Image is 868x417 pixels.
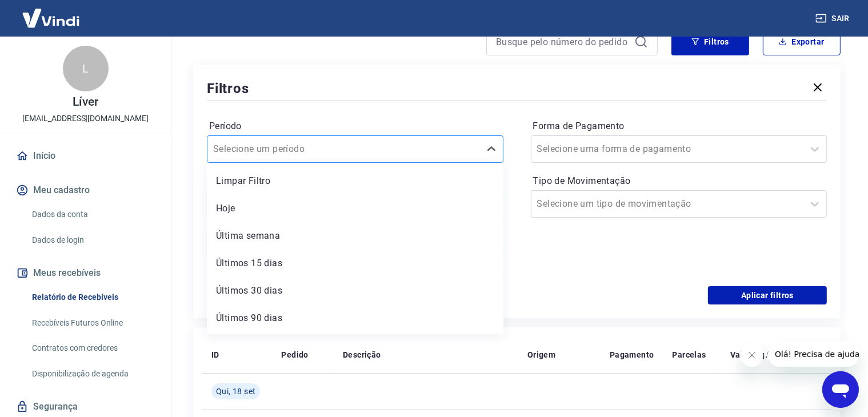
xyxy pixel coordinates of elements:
button: Meus recebíveis [14,260,157,286]
iframe: Mensagem da empresa [768,342,859,367]
p: Descrição [343,349,381,360]
div: Última semana [207,224,503,247]
div: Limpar Filtro [207,170,503,193]
div: Últimos 90 dias [207,307,503,330]
button: Exportar [763,28,841,55]
img: Vindi [14,1,88,35]
input: Busque pelo número do pedido [496,33,630,50]
div: L [63,46,109,91]
p: Parcelas [673,349,706,360]
div: Últimos 15 dias [207,252,503,275]
span: Qui, 18 set [216,386,255,397]
a: Dados da conta [27,203,157,226]
div: Últimos 30 dias [207,279,503,302]
a: Recebíveis Futuros Online [27,311,157,335]
span: Olá! Precisa de ajuda? [7,8,96,17]
button: Filtros [671,28,749,55]
p: Pagamento [610,349,654,360]
a: Relatório de Recebíveis [27,286,157,309]
a: Dados de login [27,228,157,252]
label: Período [209,119,501,133]
iframe: Botão para abrir a janela de mensagens [822,371,859,408]
p: ID [211,349,219,360]
button: Meu cadastro [14,178,157,203]
a: Contratos com credores [27,336,157,360]
div: Hoje [207,197,503,220]
h5: Filtros [207,79,249,98]
p: Líver [73,96,98,108]
p: Valor Líq. [730,349,767,360]
a: Disponibilização de agenda [27,362,157,386]
a: Início [14,143,157,169]
button: Aplicar filtros [708,286,827,304]
p: Origem [527,349,555,360]
p: Pedido [281,349,308,360]
button: Sair [813,8,854,29]
p: [EMAIL_ADDRESS][DOMAIN_NAME] [22,113,149,125]
label: Forma de Pagamento [533,119,825,133]
label: Tipo de Movimentação [533,174,825,188]
iframe: Fechar mensagem [741,344,763,367]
